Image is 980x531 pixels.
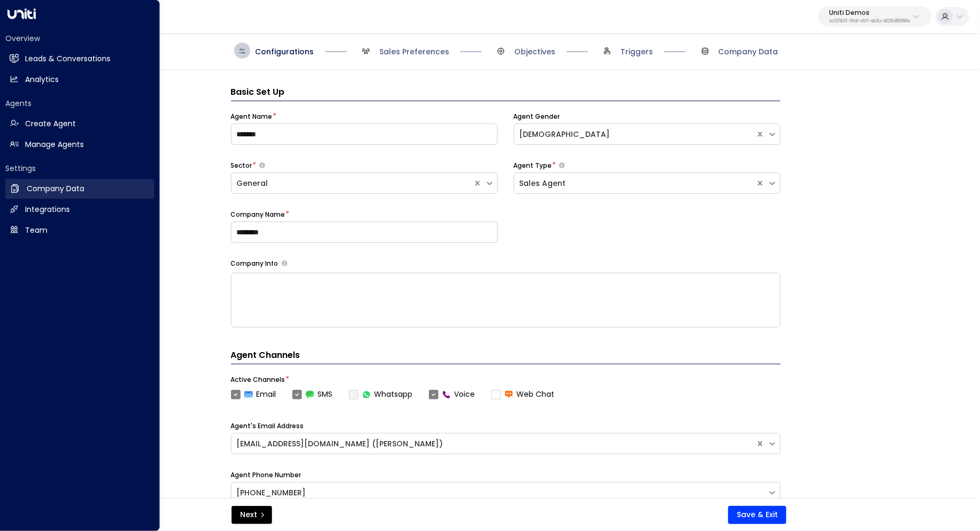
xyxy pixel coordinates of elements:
label: Email [231,389,276,400]
h2: Analytics [25,74,59,85]
div: To activate this channel, please go to the Integrations page [349,389,413,400]
label: Whatsapp [349,389,413,400]
span: Objectives [514,46,555,57]
a: Analytics [5,70,154,89]
p: 4c025b01-9fa0-46ff-ab3a-a620b886896e [829,19,910,23]
h2: Settings [5,163,154,174]
h2: Overview [5,33,154,44]
label: Agent Type [514,161,552,170]
label: Sector [231,161,252,170]
a: Create Agent [5,114,154,134]
span: Company Data [719,46,778,57]
a: Team [5,220,154,240]
a: Leads & Conversations [5,49,154,69]
label: Company Name [231,210,285,219]
button: Select whether your copilot will handle inquiries directly from leads or from brokers representin... [259,162,265,169]
h2: Company Data [27,183,84,194]
a: Manage Agents [5,135,154,154]
label: Agent Phone Number [231,470,301,480]
div: Sales Agent [520,178,750,189]
h2: Integrations [25,204,70,215]
button: Select whether your copilot will handle inquiries directly from leads or from brokers representin... [559,162,565,169]
h2: Manage Agents [25,139,84,150]
span: Sales Preferences [379,46,449,57]
label: Agent Name [231,112,273,121]
a: Integrations [5,200,154,219]
a: Company Data [5,179,154,199]
label: Agent Gender [514,112,560,121]
button: Save & Exit [728,506,786,524]
span: Triggers [620,46,653,57]
label: Voice [429,389,475,400]
h2: Team [25,225,47,236]
button: Next [232,506,272,524]
label: SMS [292,389,333,400]
h4: Agent Channels [231,349,780,364]
button: Provide a brief overview of your company, including your industry, products or services, and any ... [282,260,288,266]
div: General [237,178,467,189]
label: Agent's Email Address [231,421,304,431]
label: Web Chat [491,389,555,400]
h3: Basic Set Up [231,86,780,101]
label: Company Info [231,259,278,268]
div: [PHONE_NUMBER] [237,487,762,499]
button: Uniti Demos4c025b01-9fa0-46ff-ab3a-a620b886896e [818,6,931,27]
div: [DEMOGRAPHIC_DATA] [520,129,750,140]
h2: Leads & Conversations [25,53,110,64]
h2: Agents [5,98,154,109]
label: Active Channels [231,375,285,385]
span: Configurations [256,46,314,57]
div: [EMAIL_ADDRESS][DOMAIN_NAME] ([PERSON_NAME]) [237,438,750,450]
h2: Create Agent [25,118,76,129]
p: Uniti Demos [829,10,910,16]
